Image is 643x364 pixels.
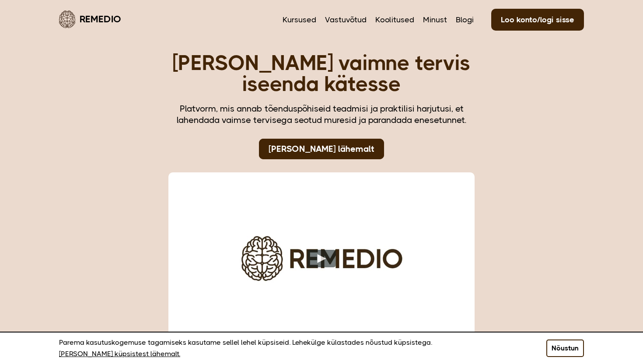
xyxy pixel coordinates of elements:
[423,14,447,25] a: Minust
[375,14,414,25] a: Koolitused
[59,337,524,360] p: Parema kasutuskogemuse tagamiseks kasutame sellel lehel küpsiseid. Lehekülge külastades nõustud k...
[491,9,584,31] a: Loo konto/logi sisse
[168,52,475,94] h1: [PERSON_NAME] vaimne tervis iseenda kätesse
[456,14,474,25] a: Blogi
[308,250,336,267] button: Play video
[59,9,121,29] a: Remedio
[546,339,584,357] button: Nõustun
[259,139,384,159] a: [PERSON_NAME] lähemalt
[59,348,180,360] a: [PERSON_NAME] küpsistest lähemalt.
[59,10,75,28] img: Remedio logo
[168,103,475,126] div: Platvorm, mis annab tõenduspõhiseid teadmisi ja praktilisi harjutusi, et lahendada vaimse tervise...
[325,14,367,25] a: Vastuvõtud
[283,14,316,25] a: Kursused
